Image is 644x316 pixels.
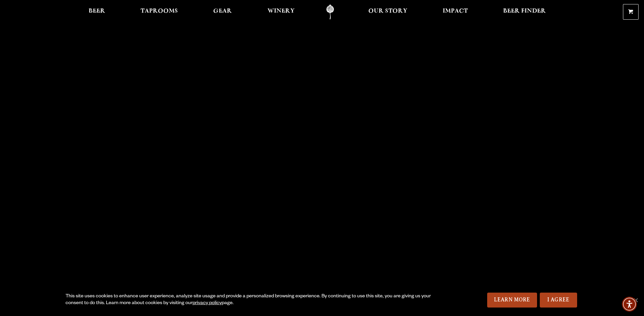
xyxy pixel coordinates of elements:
a: Our Story [364,4,412,20]
a: Beer [84,4,110,20]
a: Odell Home [317,4,343,20]
a: Impact [438,4,472,20]
a: Winery [263,4,299,20]
a: privacy policy [192,301,222,306]
div: Accessibility Menu [622,297,637,312]
span: Winery [268,8,295,14]
span: Our Story [368,8,407,14]
span: Beer Finder [503,8,546,14]
a: Beer Finder [499,4,550,20]
div: This site uses cookies to enhance user experience, analyze site usage and provide a personalized ... [66,293,431,307]
a: Taprooms [136,4,182,20]
span: Impact [443,8,468,14]
span: Taprooms [141,8,178,14]
span: Beer [89,8,105,14]
a: I Agree [540,293,577,308]
span: Gear [213,8,232,14]
a: Gear [209,4,236,20]
a: Learn More [487,293,537,308]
